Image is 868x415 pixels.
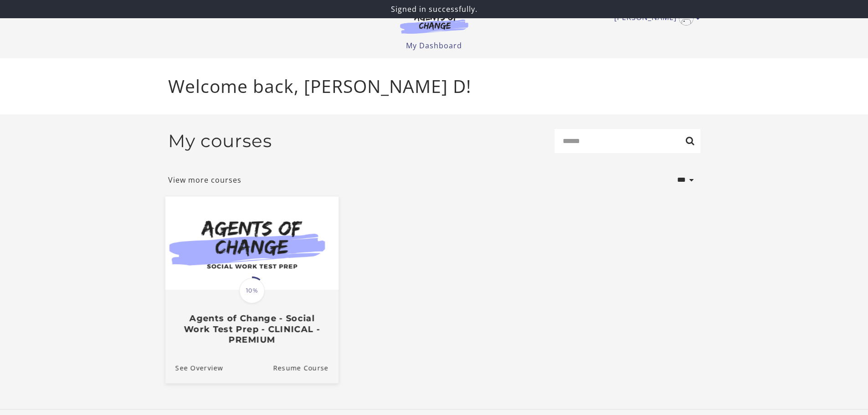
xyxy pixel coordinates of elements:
[390,13,478,34] img: Agents of Change Logo
[4,4,864,15] p: Signed in successfully.
[168,73,700,100] p: Welcome back, [PERSON_NAME] D!
[175,313,328,345] h3: Agents of Change - Social Work Test Prep - CLINICAL - PREMIUM
[165,352,223,383] a: Agents of Change - Social Work Test Prep - CLINICAL - PREMIUM: See Overview
[168,174,241,185] a: View more courses
[168,130,272,152] h2: My courses
[273,352,339,383] a: Agents of Change - Social Work Test Prep - CLINICAL - PREMIUM: Resume Course
[614,11,696,26] a: Toggle menu
[239,278,265,303] span: 10%
[406,41,462,51] a: My Dashboard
